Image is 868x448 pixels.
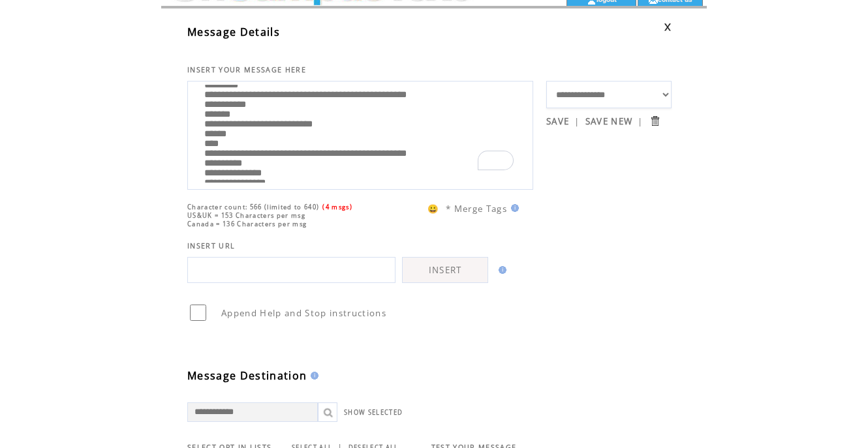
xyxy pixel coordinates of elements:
span: INSERT URL [187,241,235,250]
a: SAVE [546,115,569,127]
span: Message Destination [187,368,307,383]
span: | [574,115,580,127]
span: | [638,115,643,127]
span: Canada = 136 Characters per msg [187,220,307,228]
a: INSERT [402,257,488,283]
span: 😀 [427,203,439,215]
img: help.gif [495,266,506,274]
span: (4 msgs) [322,203,352,211]
span: Append Help and Stop instructions [221,307,386,319]
span: INSERT YOUR MESSAGE HERE [187,65,306,74]
a: SAVE NEW [585,115,633,127]
span: Message Details [187,25,280,39]
span: Character count: 566 (limited to 640) [187,203,319,211]
img: help.gif [507,204,519,212]
img: help.gif [307,372,318,380]
a: SHOW SELECTED [344,408,403,417]
span: US&UK = 153 Characters per msg [187,211,305,220]
textarea: To enrich screen reader interactions, please activate Accessibility in Grammarly extension settings [194,85,526,183]
input: Submit [649,115,661,127]
span: * Merge Tags [446,203,507,215]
